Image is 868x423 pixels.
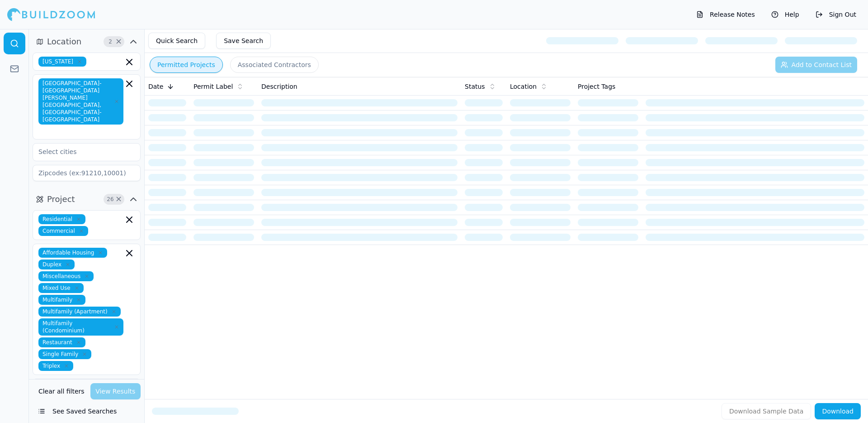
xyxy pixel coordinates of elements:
[36,383,87,399] button: Clear all filters
[47,35,81,48] span: Location
[106,195,115,204] span: 26
[33,144,129,160] input: Select cities
[33,192,141,207] button: Project26Clear Project filters
[38,337,85,347] span: Restaurant
[38,361,73,371] span: Triplex
[38,214,85,224] span: Residential
[33,34,141,49] button: Location2Clear Location filters
[510,82,537,91] span: Location
[38,318,123,336] span: Multifamily (Condominium)
[692,7,759,22] button: Release Notes
[811,7,861,22] button: Sign Out
[115,197,122,202] span: Clear Project filters
[38,307,121,317] span: Multifamily (Apartment)
[115,39,122,44] span: Clear Location filters
[148,82,163,91] span: Date
[578,82,615,91] span: Project Tags
[33,165,141,181] input: Zipcodes (ex:91210,10001)
[38,57,86,67] span: [US_STATE]
[38,283,84,293] span: Mixed Use
[38,226,88,236] span: Commercial
[465,82,485,91] span: Status
[38,271,94,281] span: Miscellaneous
[148,33,205,49] button: Quick Search
[47,193,75,206] span: Project
[815,403,861,419] button: Download
[33,403,141,419] button: See Saved Searches
[38,349,91,359] span: Single Family
[261,82,297,91] span: Description
[193,82,233,91] span: Permit Label
[38,260,75,269] span: Duplex
[38,78,123,125] span: [GEOGRAPHIC_DATA]-[GEOGRAPHIC_DATA][PERSON_NAME][GEOGRAPHIC_DATA], [GEOGRAPHIC_DATA]-[GEOGRAPHIC_...
[150,57,223,73] button: Permitted Projects
[216,33,271,49] button: Save Search
[767,7,804,22] button: Help
[38,295,85,305] span: Multifamily
[230,57,319,73] button: Associated Contractors
[38,248,107,258] span: Affordable Housing
[106,37,115,46] span: 2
